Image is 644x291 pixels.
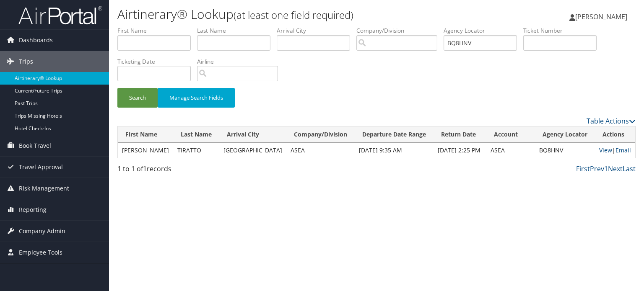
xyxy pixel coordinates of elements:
[286,126,355,143] th: Company/Division
[117,5,463,23] h1: Airtinerary® Lookup
[444,26,523,35] label: Agency Locator
[355,143,434,158] td: [DATE] 9:35 AM
[197,57,284,66] label: Airline
[604,164,608,173] a: 1
[234,8,353,22] small: (at least one field required)
[19,199,47,220] span: Reporting
[434,143,486,158] td: [DATE] 2:25 PM
[19,135,51,156] span: Book Travel
[535,126,595,143] th: Agency Locator: activate to sort column ascending
[19,51,33,72] span: Trips
[576,164,590,173] a: First
[595,126,635,143] th: Actions
[277,26,356,35] label: Arrival City
[356,26,444,35] label: Company/Division
[486,126,535,143] th: Account: activate to sort column ascending
[608,164,623,173] a: Next
[575,12,627,21] span: [PERSON_NAME]
[595,143,635,158] td: |
[173,126,219,143] th: Last Name: activate to sort column ascending
[173,143,219,158] td: TIRATTO
[19,242,62,263] span: Employee Tools
[587,116,636,126] a: Table Actions
[615,146,631,154] a: Email
[117,88,158,108] button: Search
[590,164,604,173] a: Prev
[117,57,197,66] label: Ticketing Date
[355,126,434,143] th: Departure Date Range: activate to sort column ascending
[118,143,173,158] td: [PERSON_NAME]
[523,26,603,35] label: Ticket Number
[19,178,69,199] span: Risk Management
[599,146,612,154] a: View
[19,157,63,178] span: Travel Approval
[219,143,286,158] td: [GEOGRAPHIC_DATA]
[158,88,235,108] button: Manage Search Fields
[19,221,65,242] span: Company Admin
[286,143,355,158] td: ASEA
[434,126,486,143] th: Return Date: activate to sort column ascending
[623,164,636,173] a: Last
[535,143,595,158] td: BQ8HNV
[18,5,102,25] img: airportal-logo.png
[117,164,238,178] div: 1 to 1 of records
[118,126,173,143] th: First Name: activate to sort column ascending
[569,4,636,29] a: [PERSON_NAME]
[117,26,197,35] label: First Name
[197,26,277,35] label: Last Name
[219,126,286,143] th: Arrival City: activate to sort column ascending
[19,30,53,51] span: Dashboards
[486,143,535,158] td: ASEA
[143,164,147,173] span: 1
